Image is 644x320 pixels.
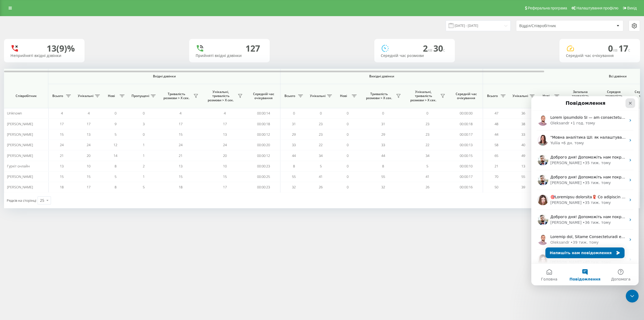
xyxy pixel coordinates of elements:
span: 26 [426,185,429,189]
span: 47 [495,111,498,116]
span: 55 [381,174,385,179]
td: 00:00:17 [449,129,483,140]
span: Головна [10,181,26,185]
span: 58 [495,142,498,147]
span: 33 [292,142,296,147]
span: [PERSON_NAME] [7,121,33,126]
span: 40 [521,142,525,147]
span: 55 [521,174,525,179]
span: 17 [223,121,227,126]
span: Унікальні [310,94,325,98]
span: [PERSON_NAME] [7,132,33,137]
span: 26 [319,185,323,189]
span: Налаштування профілю [576,6,618,10]
span: 2 [143,164,145,168]
span: 1 [143,142,145,147]
div: • 40 тиж. тому [51,163,79,169]
span: Унікальні, тривалість розмови > Х сек. [205,90,236,102]
span: 0 [347,132,349,137]
span: 15 [179,174,182,179]
span: 21 [60,153,64,158]
span: 65 [495,153,498,158]
span: 0 [347,185,349,189]
span: 55 [292,174,296,179]
span: [PERSON_NAME] [7,185,33,189]
span: 15 [87,174,90,179]
div: Неприйняті вхідні дзвінки [10,53,78,58]
span: Всього [51,94,64,98]
span: 31 [292,121,296,126]
div: Прийняті вхідні дзвінки [196,53,263,58]
span: 15 [223,174,227,179]
div: • 39 тиж. тому [39,143,67,149]
td: 00:00:13 [449,140,483,150]
span: 32 [292,185,296,189]
span: 0 [347,121,349,126]
span: 20 [223,153,227,158]
span: 5 [320,164,322,168]
span: 13 [87,132,90,137]
div: Yuliia [19,44,29,50]
div: Oleksandr [19,143,38,149]
span: Unknown [7,111,22,116]
button: Напишіть нам повідомлення [14,151,93,162]
span: 33 [521,132,525,137]
span: 0 [347,164,349,168]
td: 00:00:18 [247,118,280,129]
span: 4 [61,111,63,116]
span: 15 [60,174,64,179]
span: 14 [114,153,117,158]
span: 33 [381,142,385,147]
span: 13 [521,164,525,168]
span: 18 [60,185,64,189]
span: Унікальні [78,94,93,98]
span: 23 [319,121,323,126]
span: 38 [521,121,525,126]
iframe: Intercom live chat [531,96,639,285]
span: 0 [143,132,145,137]
span: 34 [426,153,429,158]
td: 00:00:16 [449,182,483,192]
span: 0 [293,111,295,116]
img: Profile image for Dmytro [6,118,17,129]
span: Нові [105,94,118,98]
span: 0 [347,111,349,116]
div: Середній час очікування [566,53,634,58]
div: • 1 год. тому [39,24,64,30]
span: Повідомлення [38,181,69,185]
span: хв [428,47,433,53]
span: 17 [179,121,182,126]
span: 23 [426,132,429,137]
span: 12 [114,142,117,147]
div: 13 (9)% [47,43,75,53]
span: 44 [495,132,498,137]
span: Всього [486,94,499,98]
span: 29 [381,132,385,137]
span: 49 [521,153,525,158]
div: Oleksandr [19,24,38,30]
span: 20 [87,153,90,158]
div: [PERSON_NAME] [19,104,50,109]
span: 4 [180,111,181,116]
span: 22 [426,142,429,147]
span: Унікальні [513,94,528,98]
span: 44 [292,153,296,158]
span: 29 [292,132,296,137]
span: Середня тривалість розмови [601,90,627,102]
span: 17 [87,185,90,189]
span: 1 [143,153,145,158]
span: Доброго дня! Допоможіть нам покращити [PERSON_NAME] за допомогою короткого опитування, це займе н... [19,59,410,63]
button: Допомога [72,168,107,189]
span: 3 [143,121,145,126]
span: Гуркіт онлайн [7,164,30,168]
span: 41 [319,174,323,179]
span: 21 [179,153,182,158]
span: 5 [426,164,428,168]
span: 23 [319,132,323,137]
span: 17 [60,121,64,126]
div: • 35 тиж. тому [51,64,79,70]
span: Доброго дня! Допоможіть нам покращити [PERSON_NAME] за допомогою короткого опитування, це займе н... [19,79,410,83]
span: 5 [143,185,145,189]
span: 18 [179,185,182,189]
